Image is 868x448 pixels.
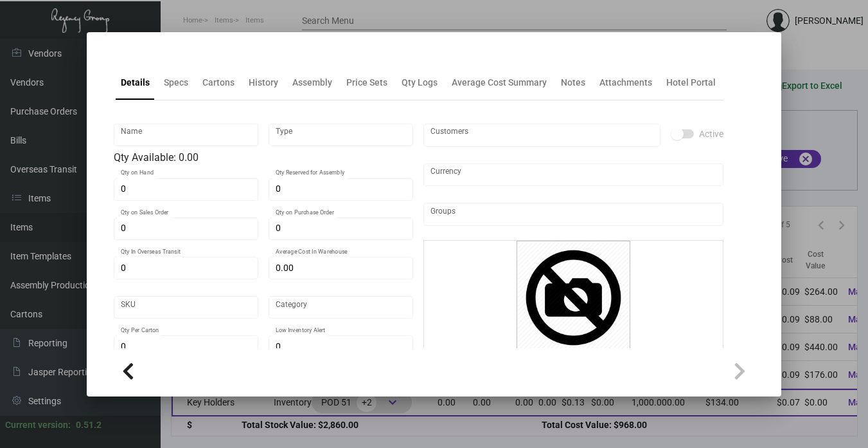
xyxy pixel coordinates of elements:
[699,126,723,142] span: Active
[121,76,150,89] div: Details
[202,76,235,89] div: Cartons
[76,418,102,432] div: 0.51.2
[292,76,332,89] div: Assembly
[430,130,653,140] input: Add new..
[164,76,188,89] div: Specs
[5,418,71,432] div: Current version:
[430,209,716,219] input: Add new..
[666,76,716,89] div: Hotel Portal
[452,76,547,89] div: Average Cost Summary
[561,76,585,89] div: Notes
[599,76,652,89] div: Attachments
[249,76,278,89] div: History
[402,76,438,89] div: Qty Logs
[346,76,387,89] div: Price Sets
[114,150,413,165] div: Qty Available: 0.00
